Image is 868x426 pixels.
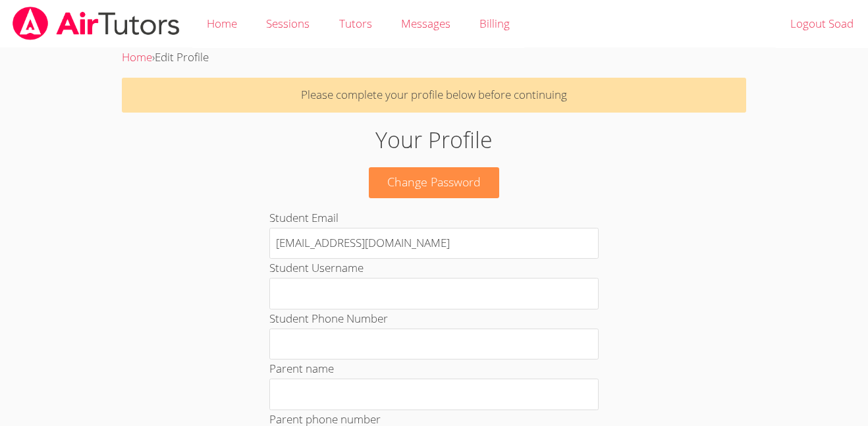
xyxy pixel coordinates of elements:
[11,7,181,40] img: airtutors_banner-c4298cdbf04f3fff15de1276eac7730deb9818008684d7c2e4769d2f7ddbe033.png
[155,49,209,65] span: Edit Profile
[401,16,450,31] span: Messages
[122,48,747,67] div: ›
[269,311,388,326] label: Student Phone Number
[269,361,334,376] label: Parent name
[122,78,747,113] p: Please complete your profile below before continuing
[122,49,152,65] a: Home
[200,123,668,157] h1: Your Profile
[269,260,364,275] label: Student Username
[369,167,499,198] a: Change Password
[269,210,339,225] label: Student Email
